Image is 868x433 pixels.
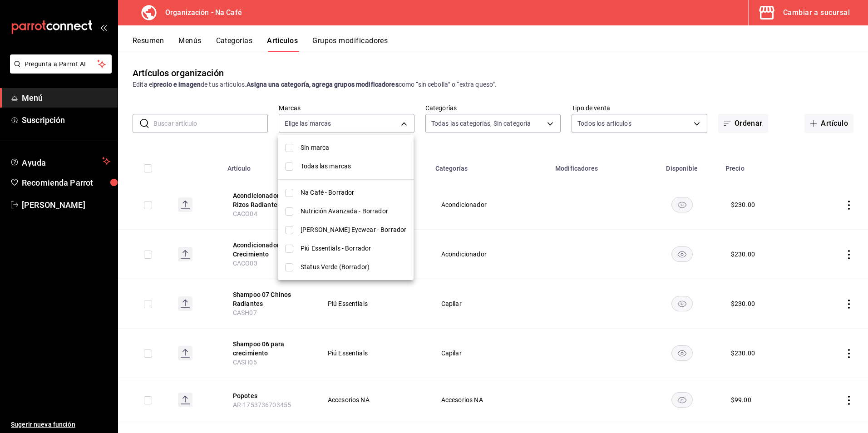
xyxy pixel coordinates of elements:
[301,143,406,153] span: Sin marca
[301,225,406,235] span: [PERSON_NAME] Eyewear - Borrador
[301,207,406,216] span: Nutrición Avanzada - Borrador
[301,188,406,197] span: Na Café - Borrador
[301,162,406,171] span: Todas las marcas
[301,262,406,272] span: Status Verde (Borrador)
[301,244,406,253] span: Piú Essentials - Borrador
